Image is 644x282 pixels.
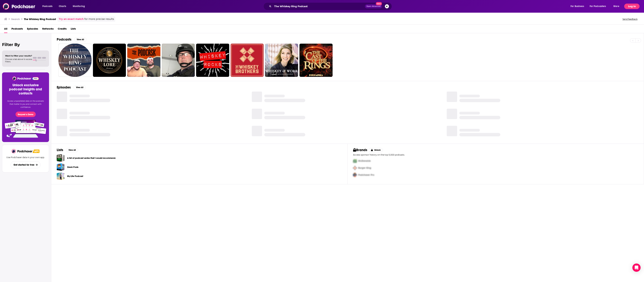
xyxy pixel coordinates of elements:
button: Log In [624,4,640,9]
span: for more precise results [84,17,114,21]
a: ListsView All [57,148,78,152]
button: open menu [70,4,89,9]
img: Pro Features [4,120,47,138]
button: open menu [611,4,624,9]
div: Search podcasts, credits, & more... [267,2,395,10]
a: Try an exact match [59,17,84,21]
img: Third Pro Logo [352,171,358,178]
span: Podchaser Pro [358,174,374,176]
span: McDonalds [358,159,371,162]
span: Get started for free [13,163,34,166]
a: My Life Podcast [67,174,83,178]
p: Access unparalleled data on the podcasts that matter to you and connect with confidence. [6,100,45,109]
a: Credits [58,26,67,33]
span: Charts [59,4,66,9]
button: Request a Demo [16,112,36,117]
img: Podchaser - Follow, Share and Rate Podcasts [12,76,39,80]
button: open menu [568,4,588,9]
h2: Brands [353,148,367,152]
p: Access sponsor history on the top 5,000 podcasts. [353,153,638,156]
a: Lists [71,26,76,33]
a: A list of podcast series that I would recommend. [67,156,116,160]
a: Geek Pods [57,163,64,171]
img: Podchaser - Follow, Share and Rate Podcasts [3,3,36,10]
button: Open AdvancedNew [365,4,382,8]
input: Search podcasts, credits, & more... [273,4,365,9]
span: New [376,2,382,5]
span: For Business [571,4,584,9]
span: Want to filter your results? [5,55,32,57]
a: Networks [42,26,54,33]
a: EpisodesView All [57,85,86,89]
a: A list of podcast series that I would recommend. [57,154,64,162]
a: My Life Podcast [57,172,64,180]
img: Second Pro Logo [352,164,358,171]
button: View All [74,37,86,42]
a: Podcasts [11,26,23,33]
img: Podchaser API banner [33,150,39,153]
a: Geek Pods [67,165,78,169]
img: Podchaser - Follow, Share and Rate Podcasts [12,149,33,153]
h2: Episodes [57,85,71,89]
a: PodcastsView All [57,37,86,42]
span: Burger King [358,166,371,169]
div: Open Intercom Messenger [632,264,641,272]
button: Send feedback [621,18,639,21]
button: open menu [40,4,57,9]
h2: Podcasts [57,37,71,42]
button: Get started for free [11,161,40,168]
span: For Podcasters [590,4,606,9]
button: Unlock [369,148,383,152]
button: View All [73,85,86,89]
span: More [613,4,619,9]
h2: Lists [57,148,63,152]
button: open menu [587,4,611,9]
span: Podcasts [42,4,52,9]
h3: Unlock exclusive podcast insights and contacts [6,83,45,95]
a: All [4,26,7,33]
h2: Filter By [2,42,49,47]
h3: Search [11,17,20,21]
span: Open Advanced [366,5,381,7]
a: Episodes [27,26,38,33]
span: Monitoring [73,4,85,9]
a: Charts [57,4,68,9]
span: Choose a tab above to access filters. [5,58,32,63]
button: View All [66,148,78,152]
img: First Pro Logo [352,157,358,164]
h3: The Whiskey Ring Podcast [24,17,56,21]
p: Use Podchaser data in your own app. [6,156,45,159]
